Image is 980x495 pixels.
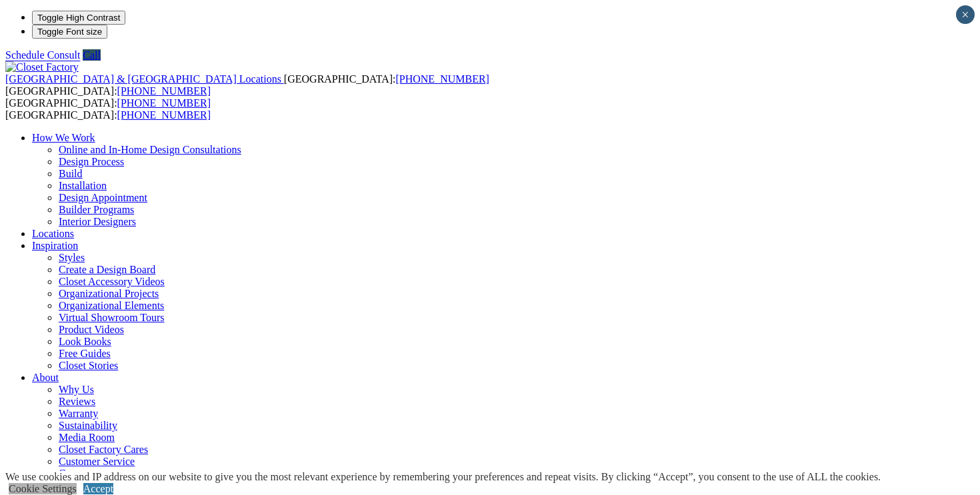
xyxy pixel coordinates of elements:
a: Closet Accessory Videos [59,276,165,287]
button: Toggle High Contrast [32,11,125,25]
a: Call [83,49,101,61]
button: Close [956,5,975,24]
a: Installation [59,180,107,191]
a: [PHONE_NUMBER] [395,73,489,85]
a: Closet Stories [59,360,118,371]
a: Cookie Settings [9,483,77,494]
a: Design Process [59,156,124,167]
a: Product Videos [59,324,124,335]
img: Closet Factory [5,61,79,73]
a: Inspiration [32,240,78,251]
a: [PHONE_NUMBER] [117,109,211,121]
a: Media Room [59,432,115,443]
a: [PHONE_NUMBER] [117,85,211,97]
a: Warranty [59,408,98,419]
span: [GEOGRAPHIC_DATA] & [GEOGRAPHIC_DATA] Locations [5,73,281,85]
span: [GEOGRAPHIC_DATA]: [GEOGRAPHIC_DATA]: [5,97,211,121]
a: Organizational Elements [59,300,164,311]
a: Locations [32,228,74,239]
a: Interior Designers [59,216,136,227]
a: Free Guides [59,348,111,359]
button: Toggle Font size [32,25,107,39]
a: Builder Programs [59,204,134,215]
a: About [32,372,59,383]
span: Toggle High Contrast [37,13,120,23]
a: [PHONE_NUMBER] [117,97,211,109]
a: Customer Service [59,456,135,467]
a: Why Us [59,384,94,395]
span: [GEOGRAPHIC_DATA]: [GEOGRAPHIC_DATA]: [5,73,489,97]
a: Virtual Showroom Tours [59,312,165,323]
a: Create a Design Board [59,264,155,275]
a: Look Books [59,336,111,347]
a: [GEOGRAPHIC_DATA] & [GEOGRAPHIC_DATA] Locations [5,73,284,85]
a: Reviews [59,396,95,407]
a: Organizational Projects [59,288,159,299]
a: Build [59,168,83,179]
a: Design Appointment [59,192,147,203]
a: Accept [83,483,113,494]
a: Careers [59,468,91,479]
a: Sustainability [59,420,117,431]
a: Schedule Consult [5,49,80,61]
div: We use cookies and IP address on our website to give you the most relevant experience by remember... [5,471,881,483]
span: Toggle Font size [37,27,102,37]
a: How We Work [32,132,95,143]
a: Online and In-Home Design Consultations [59,144,241,155]
a: Closet Factory Cares [59,444,148,455]
a: Styles [59,252,85,263]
